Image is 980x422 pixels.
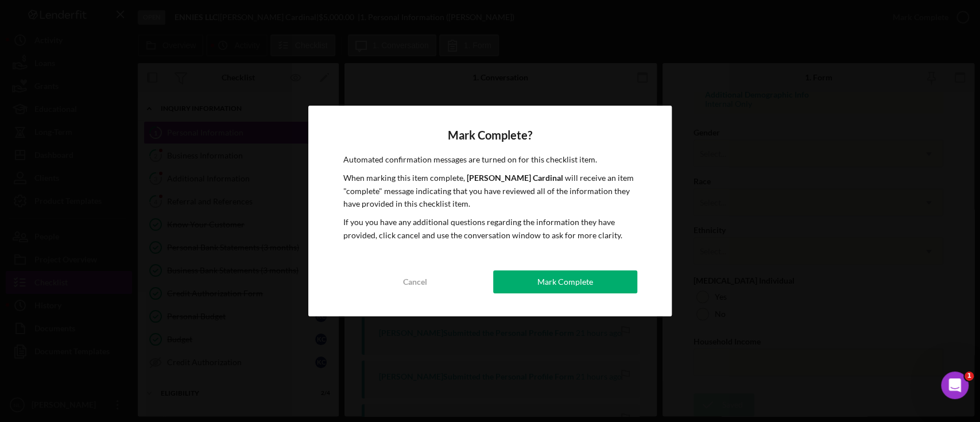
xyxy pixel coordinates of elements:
h4: Mark Complete? [343,129,637,142]
b: [PERSON_NAME] Cardinal [466,173,563,183]
div: Cancel [403,270,427,293]
p: If you you have any additional questions regarding the information they have provided, click canc... [343,216,637,242]
p: When marking this item complete, will receive an item "complete" message indicating that you have... [343,172,637,210]
iframe: Intercom live chat [941,371,969,399]
span: 1 [964,371,974,381]
button: Cancel [343,270,487,293]
div: Mark Complete [537,270,593,293]
button: Mark Complete [493,270,637,293]
p: Automated confirmation messages are turned on for this checklist item. [343,153,637,166]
